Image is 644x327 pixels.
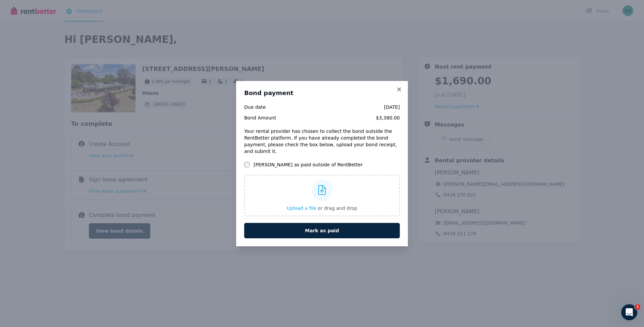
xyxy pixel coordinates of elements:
div: Your rental provider has chosen to collect the bond outside the RentBetter platform. If you have ... [244,128,400,155]
span: Upload a file [287,206,316,211]
button: Mark as paid [244,223,400,238]
span: or drag and drop [318,206,357,211]
span: Bond Amount [244,114,291,121]
button: Upload a file or drag and drop [287,205,357,212]
span: $3,380.00 [295,114,400,121]
iframe: Intercom live chat [621,304,637,320]
h3: Bond payment [244,89,400,97]
span: 1 [635,304,640,310]
label: [PERSON_NAME] as paid outside of RentBetter [254,161,363,168]
span: [DATE] [295,104,400,110]
span: Due date [244,104,291,110]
